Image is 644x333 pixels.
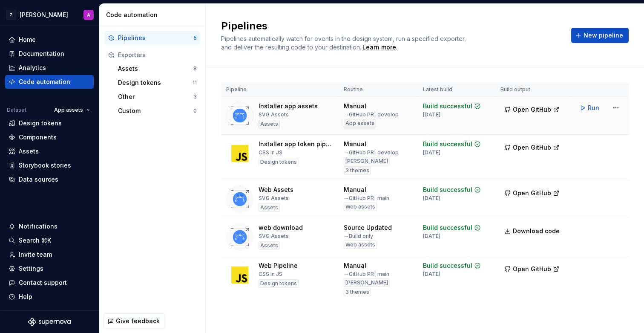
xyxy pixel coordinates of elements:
button: Help [5,290,94,304]
span: Run [588,104,599,112]
div: Manual [344,261,366,270]
div: web download [259,223,303,232]
div: Web assets [344,240,377,249]
span: | [374,149,376,156]
div: Web assets [344,203,377,211]
button: Search ⌘K [5,234,94,247]
div: Build successful [423,140,472,148]
div: Pipelines [118,34,193,42]
a: Assets [5,145,94,158]
div: Source Updated [344,223,392,232]
button: Open GitHub [500,261,563,277]
button: Pipelines5 [104,31,200,45]
div: 11 [193,79,197,86]
div: Assets [259,203,280,212]
div: Storybook stories [19,161,71,170]
div: → GitHub PR develop [344,149,399,156]
span: Open GitHub [513,143,551,152]
span: | [374,195,376,201]
span: Open GitHub [513,189,551,197]
div: [DATE] [423,195,440,202]
button: Notifications [5,220,94,233]
div: Settings [19,264,43,273]
div: Analytics [19,64,46,72]
a: Open GitHub [500,191,563,198]
button: Open GitHub [500,102,563,117]
div: Contact support [19,278,67,287]
div: [PERSON_NAME] [344,278,390,287]
button: Design tokens11 [115,76,200,90]
div: Design tokens [259,158,299,166]
button: Other3 [115,90,200,104]
div: Design tokens [19,119,62,127]
th: Pipeline [221,83,339,97]
button: Give feedback [103,313,165,329]
div: Z [6,10,16,20]
button: New pipeline [571,28,629,43]
span: | [374,111,376,118]
div: Help [19,292,32,301]
div: 5 [193,35,197,41]
span: New pipeline [584,31,623,40]
div: Manual [344,185,366,194]
div: Assets [118,64,193,73]
div: [PERSON_NAME] [20,11,68,19]
a: Open GitHub [500,145,563,152]
div: App assets [344,119,376,127]
a: Open GitHub [500,266,563,274]
div: [DATE] [423,233,440,240]
span: Pipelines automatically watch for events in the design system, run a specified exporter, and deli... [221,35,468,51]
span: | [374,271,376,277]
div: Assets [259,120,280,128]
div: Other [118,93,193,101]
div: Installer app assets [259,102,318,110]
a: Open GitHub [500,107,563,114]
div: 0 [193,107,197,114]
div: Manual [344,140,366,148]
div: Exporters [118,51,197,59]
div: Search ⌘K [19,236,51,245]
div: Invite team [19,250,52,259]
div: SVG Assets [259,111,289,118]
div: Code automation [106,11,202,19]
button: Open GitHub [500,140,563,155]
div: Build successful [423,102,472,110]
th: Build output [495,83,570,97]
div: Dataset [7,107,26,113]
div: 3 [193,93,197,100]
th: Latest build [418,83,495,97]
button: Open GitHub [500,185,563,201]
svg: Supernova Logo [28,318,71,326]
div: Web Assets [259,185,293,194]
a: Components [5,130,94,144]
button: Z[PERSON_NAME]A [2,6,97,24]
div: → GitHub PR main [344,271,389,278]
div: Installer app token pipeline [259,140,333,148]
a: Analytics [5,61,94,75]
div: [DATE] [423,271,440,278]
div: → GitHub PR main [344,195,389,202]
a: Learn more [362,43,396,52]
a: Assets8 [115,62,200,75]
div: Components [19,133,57,142]
span: Open GitHub [513,265,551,273]
div: Home [19,35,36,44]
div: CSS in JS [259,271,282,278]
div: Code automation [19,78,70,86]
div: Documentation [19,49,64,58]
span: . [361,44,397,51]
a: Storybook stories [5,159,94,172]
button: App assets [50,104,94,116]
div: Custom [118,107,193,115]
div: SVG Assets [259,233,289,240]
a: Home [5,33,94,46]
span: Give feedback [116,317,160,325]
div: 8 [193,65,197,72]
div: [DATE] [423,111,440,118]
div: CSS in JS [259,149,282,156]
button: Run [575,100,605,116]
